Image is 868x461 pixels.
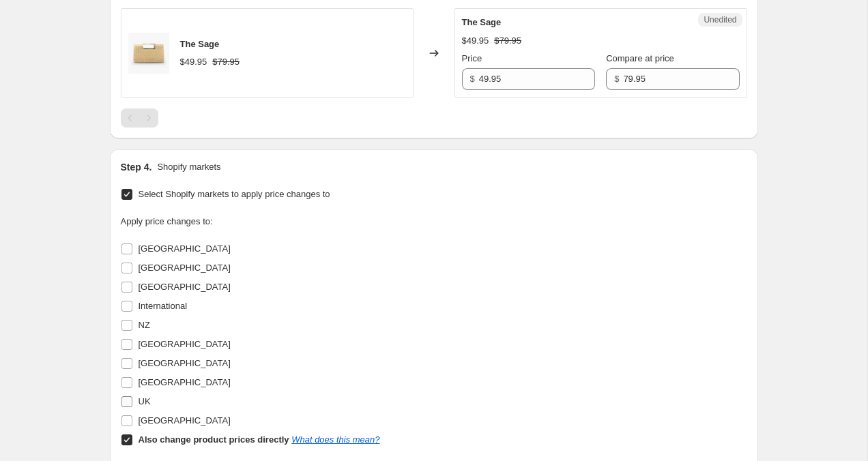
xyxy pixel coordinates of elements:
span: The Sage [462,17,502,27]
p: Shopify markets [157,160,220,174]
strike: $79.95 [212,55,240,69]
span: [GEOGRAPHIC_DATA] [139,377,231,387]
span: [GEOGRAPHIC_DATA] [139,339,231,349]
span: $ [614,74,619,84]
div: $49.95 [180,55,207,69]
span: Select Shopify markets to apply price changes to [139,189,330,199]
span: Compare at price [606,53,674,63]
span: Unedited [704,14,736,25]
span: [GEOGRAPHIC_DATA] [139,358,231,368]
a: What does this mean? [291,434,379,445]
span: Apply price changes to: [121,216,213,226]
img: Sb5e93ec6799e4c1093deb15a645fe9e4x_2_80x.jpg [128,33,169,74]
span: $ [470,74,475,84]
span: Price [462,53,482,63]
span: UK [139,396,151,406]
span: The Sage [180,39,220,49]
span: International [139,301,188,311]
div: $49.95 [462,34,489,48]
nav: Pagination [121,108,158,128]
span: NZ [139,320,150,330]
b: Also change product prices directly [139,434,289,445]
strike: $79.95 [494,34,521,48]
span: [GEOGRAPHIC_DATA] [139,415,231,426]
span: [GEOGRAPHIC_DATA] [139,243,231,254]
span: [GEOGRAPHIC_DATA] [139,282,231,292]
h2: Step 4. [121,160,152,174]
span: [GEOGRAPHIC_DATA] [139,263,231,273]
